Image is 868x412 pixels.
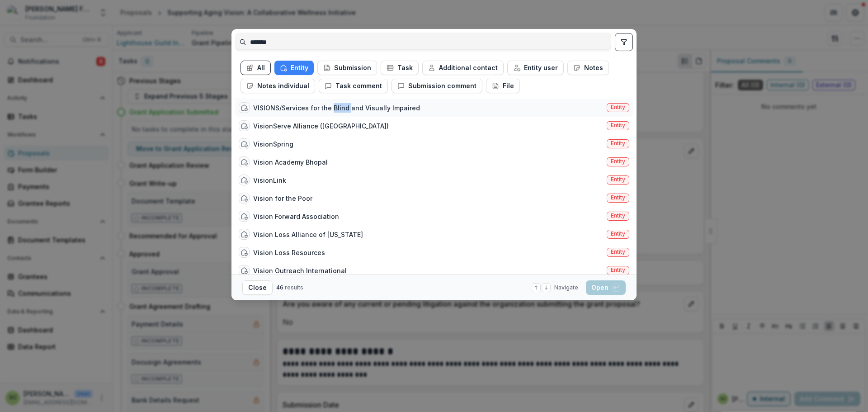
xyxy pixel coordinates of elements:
[422,61,504,75] button: Additional contact
[241,79,315,93] button: Notes individual
[567,61,609,75] button: Notes
[611,140,625,147] span: Entity
[611,176,625,183] span: Entity
[253,103,420,113] div: VISIONS/Services for the Blind and Visually Impaired
[253,157,328,167] div: Vision Academy Bhopal
[611,267,625,273] span: Entity
[611,231,625,237] span: Entity
[611,104,625,110] span: Entity
[253,212,339,221] div: Vision Forward Association
[253,139,293,149] div: VisionSpring
[611,249,625,255] span: Entity
[253,230,363,239] div: Vision Loss Alliance of [US_STATE]
[507,61,564,75] button: Entity user
[242,280,273,295] button: Close
[319,79,388,93] button: Task comment
[554,284,578,292] span: Navigate
[253,266,347,275] div: Vision Outreach International
[615,33,633,51] button: toggle filters
[276,284,283,291] span: 46
[253,175,286,185] div: VisionLink
[241,61,271,75] button: All
[285,284,303,291] span: results
[253,194,312,203] div: Vision for the Poor
[253,248,325,257] div: Vision Loss Resources
[611,194,625,201] span: Entity
[253,121,389,131] div: VisionServe Alliance ([GEOGRAPHIC_DATA])
[486,79,520,93] button: File
[381,61,419,75] button: Task
[586,280,626,295] button: Open
[611,158,625,165] span: Entity
[611,122,625,128] span: Entity
[392,79,482,93] button: Submission comment
[611,213,625,219] span: Entity
[274,61,314,75] button: Entity
[317,61,377,75] button: Submission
